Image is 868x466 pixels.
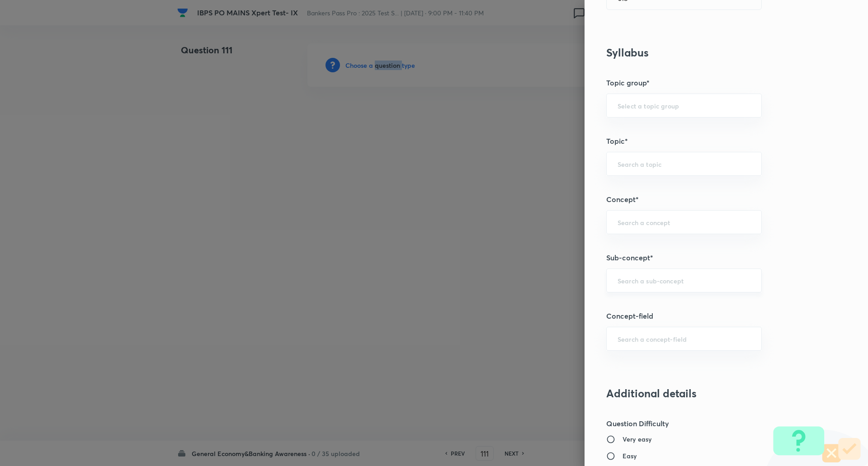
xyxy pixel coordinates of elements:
h5: Sub-concept* [606,252,816,263]
h5: Concept-field [606,311,816,321]
h6: Easy [623,451,637,461]
input: Search a concept [618,218,750,226]
button: Open [756,280,758,282]
input: Search a concept-field [618,334,750,343]
h5: Concept* [606,194,816,205]
h5: Topic* [606,136,816,146]
h3: Syllabus [606,46,816,59]
h6: Very easy [623,434,651,444]
button: Open [756,163,758,165]
button: Open [756,338,758,340]
h3: Additional details [606,387,816,400]
button: Open [756,221,758,223]
input: Search a sub-concept [618,276,750,285]
input: Search a topic [618,160,750,168]
input: Select a topic group [618,101,750,110]
h5: Topic group* [606,77,816,88]
h5: Question Difficulty [606,418,816,429]
button: Open [756,105,758,107]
